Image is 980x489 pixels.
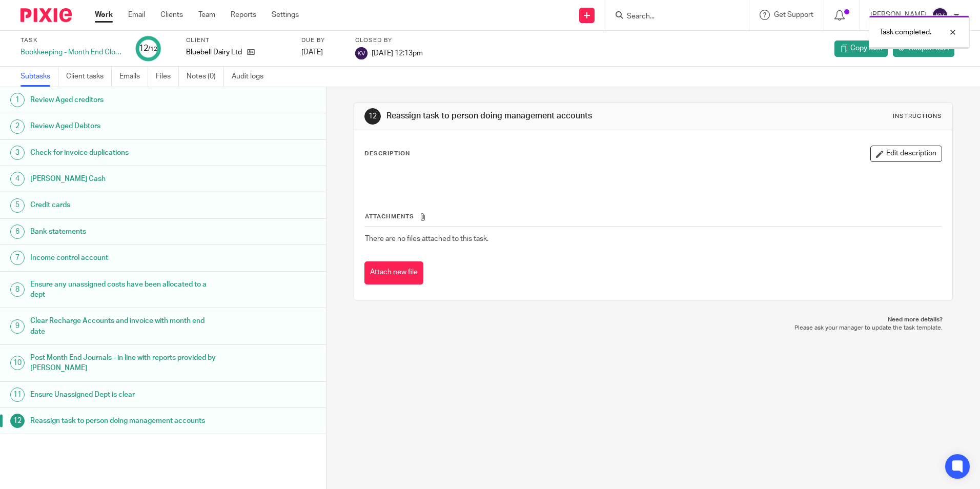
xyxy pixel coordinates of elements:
[364,261,423,284] button: Attach new file
[880,27,931,37] p: Task completed.
[21,8,72,22] img: Pixie
[30,250,221,266] h1: Income control account
[10,251,25,265] div: 7
[128,10,145,20] a: Email
[10,388,25,402] div: 11
[30,413,221,429] h1: Reassign task to person doing management accounts
[156,67,179,87] a: Files
[364,108,381,125] div: 12
[30,350,221,376] h1: Post Month End Journals - in line with reports provided by [PERSON_NAME]
[30,387,221,402] h1: Ensure Unassigned Dept is clear
[231,10,256,20] a: Reports
[66,67,112,87] a: Client tasks
[30,224,221,239] h1: Bank statements
[198,10,215,20] a: Team
[932,7,948,24] img: svg%3E
[301,47,342,57] div: [DATE]
[870,146,942,162] button: Edit description
[10,172,25,186] div: 4
[10,414,25,428] div: 12
[30,313,221,339] h1: Clear Recharge Accounts and invoice with month end date
[30,171,221,187] h1: [PERSON_NAME] Cash
[119,67,148,87] a: Emails
[148,46,157,52] small: /12
[355,47,367,59] img: svg%3E
[10,146,25,160] div: 3
[364,324,942,332] p: Please ask your manager to update the task template.
[386,111,675,121] h1: Reassign task to person doing management accounts
[160,10,183,20] a: Clients
[186,36,289,45] label: Client
[364,316,942,324] p: Need more details?
[10,119,25,134] div: 2
[21,36,123,45] label: Task
[30,92,221,108] h1: Review Aged creditors
[21,67,58,87] a: Subtasks
[95,10,113,20] a: Work
[30,118,221,134] h1: Review Aged Debtors
[187,67,224,87] a: Notes (0)
[10,93,25,107] div: 1
[372,49,423,56] span: [DATE] 12:13pm
[355,36,423,45] label: Closed by
[10,198,25,213] div: 5
[365,235,488,242] span: There are no files attached to this task.
[893,112,942,120] div: Instructions
[10,225,25,239] div: 6
[30,277,221,303] h1: Ensure any unassigned costs have been allocated to a dept
[10,356,25,370] div: 10
[186,47,242,57] p: Bluebell Dairy Ltd
[30,197,221,213] h1: Credit cards
[232,67,271,87] a: Audit logs
[21,47,123,57] div: Bookkeeping - Month End Closure - Bluebell Dairy Ltd
[272,10,299,20] a: Settings
[10,319,25,334] div: 9
[365,214,414,219] span: Attachments
[301,36,342,45] label: Due by
[10,282,25,297] div: 8
[139,43,157,54] div: 12
[364,150,410,158] p: Description
[30,145,221,160] h1: Check for invoice duplications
